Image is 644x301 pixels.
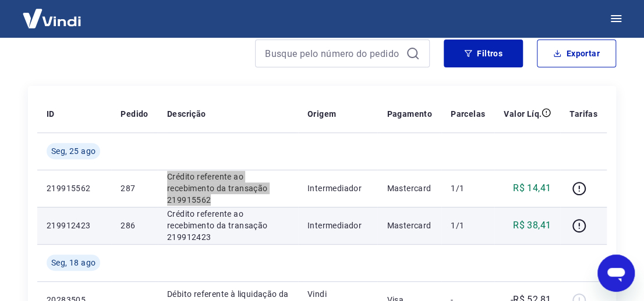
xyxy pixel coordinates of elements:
[513,181,551,195] p: R$ 14,41
[47,182,102,194] p: 219915562
[47,220,102,231] p: 219912423
[513,218,551,232] p: R$ 38,41
[387,108,432,120] p: Pagamento
[597,255,635,292] iframe: Botão para abrir a janela de mensagens
[167,171,289,206] p: Crédito referente ao recebimento da transação 219915562
[444,40,523,67] button: Filtros
[121,182,148,194] p: 287
[307,182,369,194] p: Intermediador
[121,108,148,120] p: Pedido
[387,182,432,194] p: Mastercard
[451,108,485,120] p: Parcelas
[121,220,148,231] p: 286
[387,220,432,231] p: Mastercard
[14,1,90,36] img: Vindi
[307,220,369,231] p: Intermediador
[47,108,55,120] p: ID
[451,182,485,194] p: 1/1
[51,145,95,157] span: Seg, 25 ago
[451,220,485,231] p: 1/1
[537,40,616,67] button: Exportar
[51,257,95,268] span: Seg, 18 ago
[307,108,336,120] p: Origem
[167,108,206,120] p: Descrição
[167,208,289,243] p: Crédito referente ao recebimento da transação 219912423
[265,45,401,62] input: Busque pelo número do pedido
[504,108,542,120] p: Valor Líq.
[569,108,597,120] p: Tarifas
